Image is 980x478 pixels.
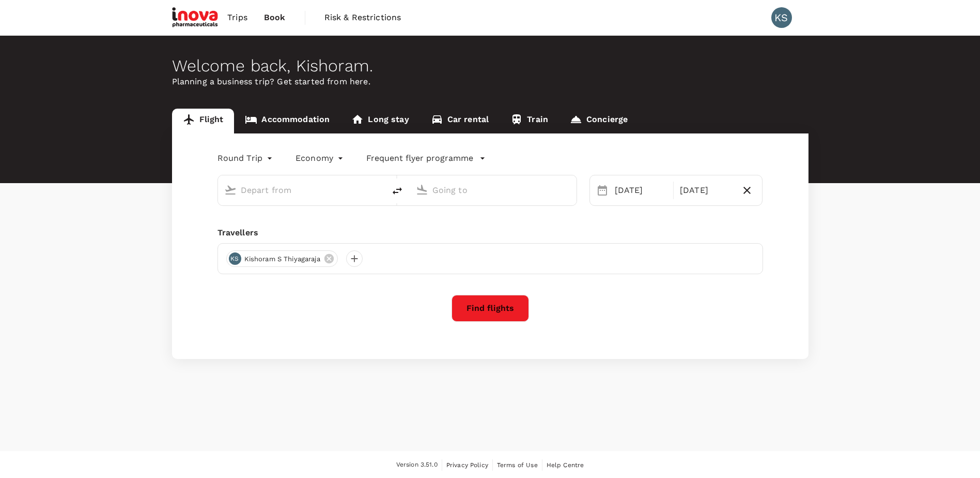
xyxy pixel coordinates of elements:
div: KS [771,7,792,28]
a: Concierge [559,109,639,133]
a: Terms of Use [497,459,538,471]
a: Accommodation [234,109,340,133]
span: Version 3.51.0 [396,460,438,470]
p: Planning a business trip? Get started from here. [172,76,808,88]
button: delete [385,178,410,203]
span: Terms of Use [497,461,538,469]
p: Frequent flyer programme [366,152,473,165]
span: Trips [227,11,247,24]
span: Book [264,11,286,24]
img: iNova Pharmaceuticals [172,6,220,29]
button: Find flights [452,295,529,322]
div: Round Trip [217,150,275,167]
div: Economy [295,150,346,167]
div: Travellers [217,227,763,239]
span: Risk & Restrictions [324,11,401,24]
button: Frequent flyer programme [366,152,486,165]
a: Train [500,109,559,133]
div: KSKishoram S Thiyagaraja [226,250,338,267]
span: Help Centre [547,461,584,469]
span: Kishoram S Thiyagaraja [238,254,326,264]
a: Privacy Policy [446,459,488,471]
span: Privacy Policy [446,461,488,469]
a: Help Centre [547,459,584,471]
div: [DATE] [611,180,671,201]
input: Going to [432,182,555,198]
div: [DATE] [676,180,736,201]
div: Welcome back , Kishoram . [172,56,808,76]
button: Open [378,189,380,191]
a: Car rental [420,109,500,133]
a: Flight [172,109,235,133]
button: Open [569,189,571,191]
a: Long stay [340,109,419,133]
input: Depart from [241,182,363,198]
div: KS [229,252,241,265]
